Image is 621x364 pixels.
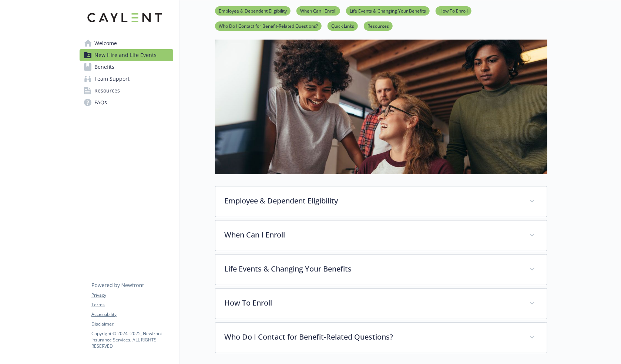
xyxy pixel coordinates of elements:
a: Resources [364,22,393,29]
a: How To Enroll [436,7,471,14]
p: When Can I Enroll [224,229,520,240]
p: Life Events & Changing Your Benefits [224,263,520,274]
a: FAQs [80,97,173,108]
span: New Hire and Life Events [94,49,157,61]
a: Welcome [80,37,173,49]
span: Team Support [94,73,130,85]
a: When Can I Enroll [296,7,340,14]
a: Quick Links [328,22,358,29]
a: Resources [80,85,173,97]
a: Privacy [91,292,173,299]
p: Who Do I Contact for Benefit-Related Questions? [224,331,520,343]
a: Team Support [80,73,173,85]
p: Copyright © 2024 - 2025 , Newfront Insurance Services, ALL RIGHTS RESERVED [91,330,173,349]
a: Benefits [80,61,173,73]
a: Disclaimer [91,321,173,327]
a: Who Do I Contact for Benefit-Related Questions? [215,22,322,29]
img: new hire page banner [215,40,547,174]
span: Resources [94,85,120,97]
div: Life Events & Changing Your Benefits [215,255,547,285]
span: FAQs [94,97,107,108]
div: Who Do I Contact for Benefit-Related Questions? [215,323,547,353]
a: Life Events & Changing Your Benefits [346,7,430,14]
a: Accessibility [91,311,173,318]
p: Employee & Dependent Eligibility [224,195,520,206]
p: How To Enroll [224,297,520,309]
a: Terms [91,301,173,308]
a: New Hire and Life Events [80,49,173,61]
div: Employee & Dependent Eligibility [215,186,547,217]
div: How To Enroll [215,289,547,319]
span: Benefits [94,61,114,73]
a: Employee & Dependent Eligibility [215,7,291,14]
span: Welcome [94,37,117,49]
div: When Can I Enroll [215,220,547,251]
